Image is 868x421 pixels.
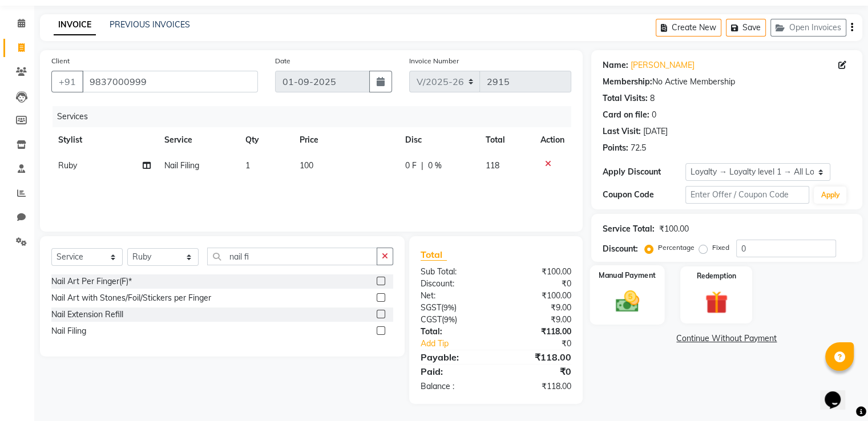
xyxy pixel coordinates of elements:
[51,309,123,321] div: Nail Extension Refill
[110,19,190,30] a: PREVIOUS INVOICES
[412,266,496,278] div: Sub Total:
[245,160,250,171] span: 1
[603,76,652,88] div: Membership:
[412,302,496,314] div: ( )
[594,333,860,345] a: Continue Without Payment
[239,127,293,153] th: Qty
[207,248,377,265] input: Search or Scan
[58,160,77,171] span: Ruby
[656,19,721,37] button: Create New
[496,326,580,338] div: ₹118.00
[814,187,846,204] button: Apply
[698,288,735,317] img: _gift.svg
[412,338,510,350] a: Add Tip
[51,276,132,288] div: Nail Art Per Finger(F)*
[496,290,580,302] div: ₹100.00
[534,127,571,153] th: Action
[697,271,736,281] label: Redemption
[164,160,199,171] span: Nail Filing
[51,127,158,153] th: Stylist
[275,56,290,66] label: Date
[51,56,70,66] label: Client
[510,338,579,350] div: ₹0
[496,350,580,364] div: ₹118.00
[603,223,655,235] div: Service Total:
[496,302,580,314] div: ₹9.00
[650,92,655,104] div: 8
[158,127,239,153] th: Service
[496,365,580,378] div: ₹0
[603,142,628,154] div: Points:
[603,59,628,71] div: Name:
[421,314,442,325] span: CGST
[603,76,851,88] div: No Active Membership
[54,15,96,35] a: INVOICE
[685,186,810,204] input: Enter Offer / Coupon Code
[412,290,496,302] div: Net:
[631,59,695,71] a: [PERSON_NAME]
[412,350,496,364] div: Payable:
[726,19,766,37] button: Save
[820,375,857,410] iframe: chat widget
[486,160,499,171] span: 118
[293,127,398,153] th: Price
[631,142,646,154] div: 72.5
[479,127,534,153] th: Total
[51,292,211,304] div: Nail Art with Stones/Foil/Stickers per Finger
[603,109,649,121] div: Card on file:
[444,315,455,324] span: 9%
[82,71,258,92] input: Search by Name/Mobile/Email/Code
[712,242,729,253] label: Fixed
[496,314,580,326] div: ₹9.00
[421,249,447,261] span: Total
[412,326,496,338] div: Total:
[51,325,86,337] div: Nail Filing
[603,126,641,137] div: Last Visit:
[603,92,648,104] div: Total Visits:
[496,266,580,278] div: ₹100.00
[412,314,496,326] div: ( )
[608,288,646,315] img: _cash.svg
[603,166,685,178] div: Apply Discount
[398,127,479,153] th: Disc
[658,242,695,253] label: Percentage
[300,160,313,171] span: 100
[599,270,656,281] label: Manual Payment
[412,365,496,378] div: Paid:
[53,106,580,127] div: Services
[770,19,846,37] button: Open Invoices
[603,189,685,201] div: Coupon Code
[421,160,423,172] span: |
[496,380,580,392] div: ₹118.00
[603,243,638,255] div: Discount:
[643,126,668,137] div: [DATE]
[412,278,496,290] div: Discount:
[409,56,459,66] label: Invoice Number
[496,278,580,290] div: ₹0
[659,223,689,235] div: ₹100.00
[428,160,442,172] span: 0 %
[405,160,417,172] span: 0 F
[412,380,496,392] div: Balance :
[51,71,83,92] button: +91
[421,302,441,313] span: SGST
[652,109,656,121] div: 0
[443,303,454,312] span: 9%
